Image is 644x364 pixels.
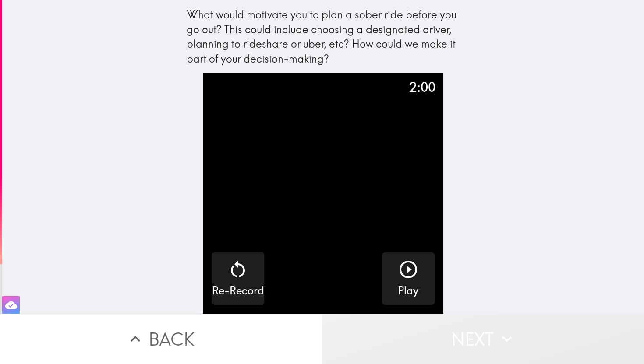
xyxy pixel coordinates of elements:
[409,78,435,96] div: 2:00
[212,252,264,305] button: Re-Record
[322,314,644,364] button: Next
[398,283,418,298] h5: Play
[212,283,264,298] h5: Re-Record
[382,252,435,305] button: Play
[187,7,460,66] div: What would motivate you to plan a sober ride before you go out? This could include choosing a des...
